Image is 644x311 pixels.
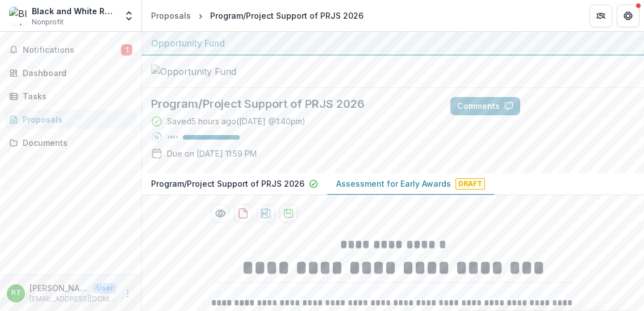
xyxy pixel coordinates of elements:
[167,115,306,127] div: Saved 5 hours ago ( [DATE] @ 1:40pm )
[121,287,135,300] button: More
[5,41,137,59] button: Notifications1
[30,294,116,304] p: [EMAIL_ADDRESS][DOMAIN_NAME]
[151,65,265,78] img: Opportunity Fund
[32,17,64,27] span: Nonprofit
[23,137,128,149] div: Documents
[151,10,191,22] div: Proposals
[23,114,128,125] div: Proposals
[5,110,137,129] a: Proposals
[147,7,195,24] a: Proposals
[32,5,116,17] div: Black and White Reunion
[211,204,229,222] button: Preview 1ed0f599-7232-4c1c-b770-b8f25161f40e-1.pdf
[5,87,137,106] a: Tasks
[121,44,132,56] span: 1
[167,133,178,141] p: 100 %
[151,97,432,111] h2: Program/Project Support of PRJS 2026
[5,133,137,152] a: Documents
[455,178,485,190] span: Draft
[11,289,21,297] div: Rachel Taber
[167,148,257,159] p: Due on [DATE] 11:59 PM
[93,283,116,293] p: User
[5,64,137,82] a: Dashboard
[23,45,121,55] span: Notifications
[23,67,128,79] div: Dashboard
[147,7,368,24] nav: breadcrumb
[151,178,304,190] p: Program/Project Support of PRJS 2026
[30,282,89,294] p: [PERSON_NAME]
[525,97,635,115] button: Answer Suggestions
[589,5,612,27] button: Partners
[9,7,27,25] img: Black and White Reunion
[23,90,128,102] div: Tasks
[279,204,298,222] button: download-proposal
[121,5,137,27] button: Open entity switcher
[617,5,639,27] button: Get Help
[450,97,520,115] button: Comments
[234,204,252,222] button: download-proposal
[210,10,363,22] div: Program/Project Support of PRJS 2026
[257,204,275,222] button: download-proposal
[336,178,451,190] p: Assessment for Early Awards
[151,36,635,50] div: Opportunity Fund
